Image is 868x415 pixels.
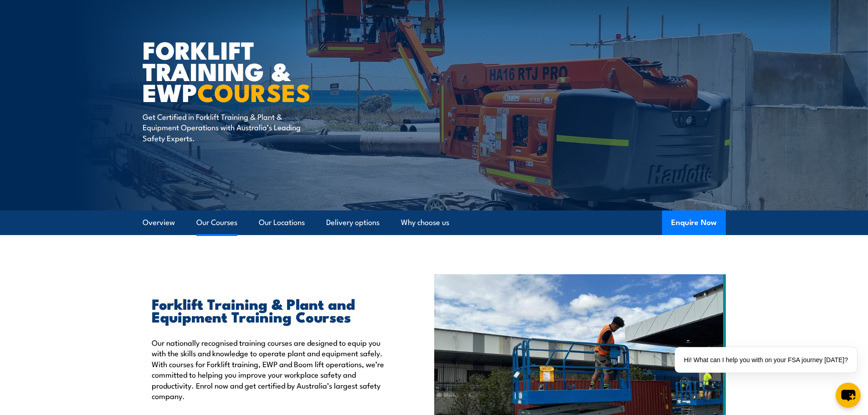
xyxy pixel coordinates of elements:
a: Overview [143,210,175,235]
a: Why choose us [401,210,449,235]
a: Delivery options [326,210,380,235]
h1: Forklift Training & EWP [143,39,368,102]
p: Get Certified in Forklift Training & Plant & Equipment Operations with Australia’s Leading Safety... [143,111,309,143]
strong: COURSES [197,72,311,110]
button: Enquire Now [662,210,726,235]
a: Our Courses [196,210,237,235]
a: Our Locations [259,210,305,235]
h2: Forklift Training & Plant and Equipment Training Courses [152,297,392,323]
button: chat-button [836,383,861,408]
div: Hi! What can I help you with on your FSA journey [DATE]? [675,347,857,373]
p: Our nationally recognised training courses are designed to equip you with the skills and knowledg... [152,337,392,401]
